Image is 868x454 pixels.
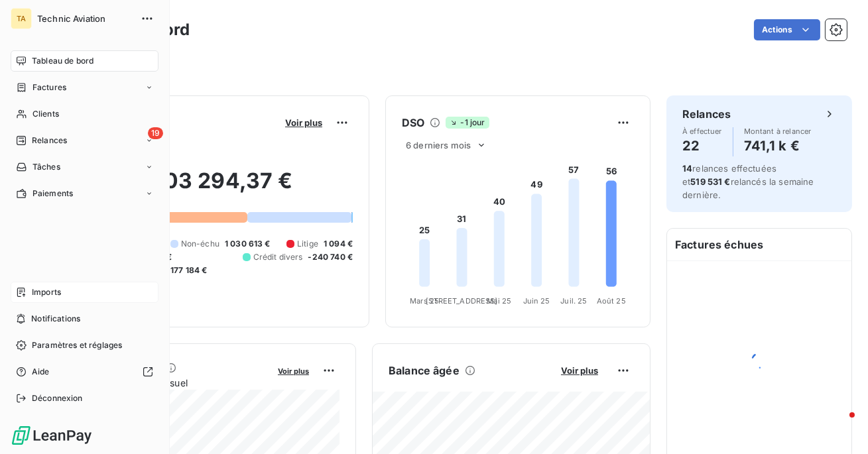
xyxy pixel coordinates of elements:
span: Aide [32,366,50,378]
tspan: Juil. 25 [560,296,587,306]
span: Imports [32,286,61,298]
span: Relances [32,135,67,146]
span: Clients [32,108,59,120]
button: Actions [754,19,820,40]
span: Non-échu [181,238,219,250]
span: 19 [148,127,163,139]
span: À effectuer [682,127,722,135]
a: Tâches [11,156,158,178]
tspan: Mars 25 [410,296,439,306]
span: Litige [297,238,318,250]
span: -1 jour [446,117,489,129]
span: 1 030 613 € [225,238,271,250]
h4: 741,1 k € [744,135,812,156]
span: Tableau de bord [32,55,93,67]
a: Clients [11,103,158,125]
span: Déconnexion [32,392,83,404]
span: 14 [682,163,692,174]
span: 6 derniers mois [406,140,471,150]
span: Voir plus [278,367,309,376]
img: Logo LeanPay [11,425,93,446]
span: Tâches [32,161,60,173]
h6: DSO [402,115,424,131]
tspan: Juin 25 [523,296,550,306]
h4: 22 [682,135,722,156]
a: Imports [11,282,158,303]
a: 19Relances [11,130,158,151]
span: -240 740 € [308,251,353,263]
span: Paiements [32,188,73,199]
span: 519 531 € [690,176,730,187]
span: Voir plus [285,117,322,128]
span: Factures [32,82,66,93]
span: -177 184 € [166,264,208,276]
span: 1 094 € [324,238,353,250]
span: relances effectuées et relancés la semaine dernière. [682,163,814,200]
h2: 1 903 294,37 € [75,168,353,207]
span: Technic Aviation [37,13,133,24]
button: Voir plus [557,365,602,376]
button: Voir plus [274,365,313,376]
a: Tableau de bord [11,50,158,72]
span: Crédit divers [253,251,303,263]
tspan: Août 25 [597,296,626,306]
a: Paiements [11,183,158,204]
button: Voir plus [281,117,326,129]
a: Factures [11,77,158,98]
span: Montant à relancer [744,127,812,135]
tspan: [STREET_ADDRESS] [426,296,497,306]
a: Aide [11,361,158,382]
tspan: Mai 25 [487,296,511,306]
h6: Balance âgée [389,363,460,378]
a: Paramètres et réglages [11,335,158,356]
h6: Relances [682,106,731,122]
span: Paramètres et réglages [32,339,122,351]
span: Chiffre d'affaires mensuel [75,376,269,390]
h6: Factures échues [667,229,851,260]
div: TA [11,8,32,29]
span: Voir plus [561,365,598,376]
iframe: Intercom live chat [823,409,855,441]
span: Notifications [31,313,80,325]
